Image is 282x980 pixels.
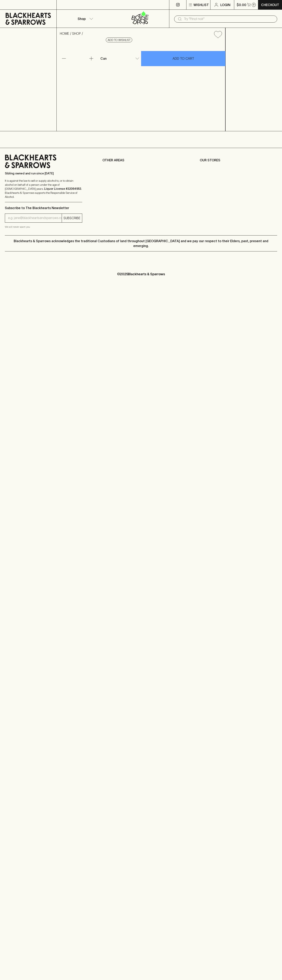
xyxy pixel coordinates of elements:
input: Try "Pinot noir" [184,16,274,22]
img: 24898.png [57,41,225,131]
strong: Liquor License #32064953 [44,187,81,190]
p: SUBSCRIBE [63,216,80,220]
button: Add to wishlist [212,29,224,40]
a: HOME [60,32,69,35]
p: OUR STORES [200,158,277,163]
input: e.g. jane@blackheartsandsparrows.com.au [8,215,62,221]
button: SUBSCRIBE [62,214,82,222]
p: ADD TO CART [173,56,194,61]
p: We will never spam you [5,225,82,229]
p: Blackhearts & Sparrows acknowledges the traditional Custodians of land throughout [GEOGRAPHIC_DAT... [8,239,274,248]
p: Shop [78,16,86,21]
p: Sibling owned and run since [DATE] [5,171,82,175]
button: ADD TO CART [141,51,225,66]
a: SHOP [72,32,81,35]
button: Add to wishlist [106,38,132,42]
button: Shop [57,10,113,28]
p: Wishlist [194,2,209,7]
p: Checkout [261,2,279,7]
p: 0 [253,4,255,6]
p: Subscribe to The Blackhearts Newsletter [5,205,82,210]
p: It is against the law to sell or supply alcohol to, or to obtain alcohol on behalf of a person un... [5,179,82,199]
p: $0.00 [237,2,246,7]
p: Can [100,56,107,61]
p: OTHER AREAS [102,158,180,163]
p: Login [220,2,230,7]
div: Can [99,54,141,63]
